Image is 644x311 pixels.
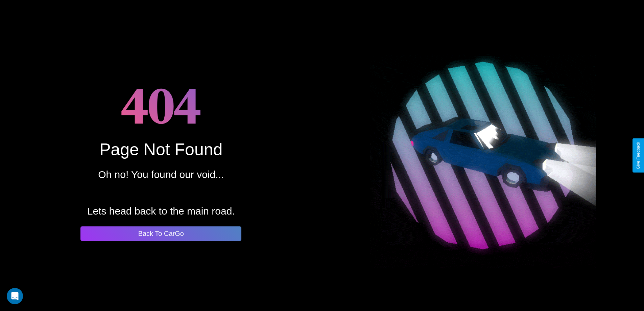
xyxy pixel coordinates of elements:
div: Open Intercom Messenger [7,288,23,304]
img: spinning car [370,43,596,268]
div: Give Feedback [636,142,641,169]
button: Back To CarGo [80,226,241,241]
p: Oh no! You found our void... Lets head back to the main road. [87,165,235,220]
h1: 404 [121,70,201,140]
div: Page Not Found [99,140,222,159]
